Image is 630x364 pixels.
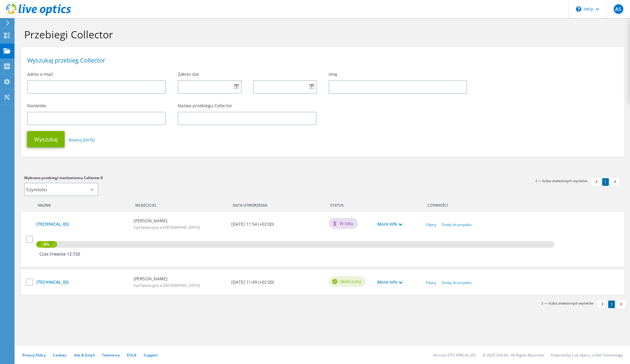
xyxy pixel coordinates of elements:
[27,103,46,109] label: Nazwisko
[134,275,200,282] b: [PERSON_NAME]
[27,71,53,77] label: Adres e-mail
[231,279,274,285] b: [DATE] 11:49 (+02:00)
[102,353,120,358] a: Telemetry
[53,353,67,358] a: Cookies
[377,279,402,285] a: More Info
[426,280,436,285] a: Edytuj
[377,221,402,227] a: More Info
[127,353,136,358] a: EULA
[134,283,200,288] span: Sąd Apelacyjny w [GEOGRAPHIC_DATA]
[442,280,472,285] a: Dodaj do projektu
[433,353,476,358] li: Version: [TECHNICAL_ID]
[24,175,317,181] h3: Wybrano przebiegi mechanizmu Collector 0
[22,353,46,358] a: Privacy Policy
[24,28,618,41] h1: Przebiegi Collector
[39,251,80,257] span: Czas trwania 12:720
[134,217,200,224] b: [PERSON_NAME]
[576,6,581,12] svg: \n
[339,220,353,227] span: W toku
[483,353,544,358] li: © 2025 Dell Inc. All Rights Reserved
[74,353,95,358] a: Ads & Email
[36,221,128,227] a: [TECHNICAL_ID]
[134,225,200,230] span: Sąd Apelacyjny w [GEOGRAPHIC_DATA]
[608,301,615,308] a: 1
[442,222,472,227] a: Dodaj do projektu
[27,131,65,147] button: Wyszukaj
[231,221,274,227] b: [DATE] 11:54 (+02:00)
[144,353,158,358] a: Support
[326,199,374,209] div: Status
[541,301,593,306] span: 2 — liczba znalezionych wyników
[36,241,57,248] div: 4%
[69,137,95,143] a: Resetuj [DATE]
[228,199,326,209] div: Data utworzenia
[339,278,361,285] span: Ukończony
[551,353,623,358] li: Powered by Live Optics, a Dell Technology
[27,57,615,63] h1: Wyszukaj przebieg Collector
[36,279,128,285] a: [TECHNICAL_ID]
[614,4,623,14] span: AS
[329,71,337,77] label: Imię
[178,103,232,109] label: Nazwa przebiegu Collector
[131,199,228,209] div: Właściciel
[33,199,131,209] div: Nazwa
[426,222,436,227] a: Edytuj
[602,178,609,186] a: 1
[178,71,199,77] label: Zakres dat
[535,178,587,183] span: 2 — liczba znalezionych wyników
[423,199,618,209] div: Czynności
